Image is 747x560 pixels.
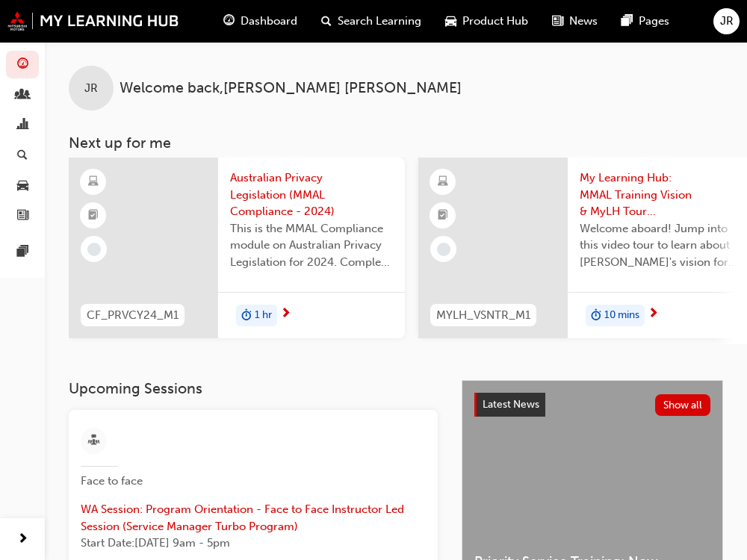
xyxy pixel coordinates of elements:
[17,210,28,223] span: news-icon
[230,220,393,271] span: This is the MMAL Compliance module on Australian Privacy Legislation for 2024. Complete this modu...
[720,13,734,30] span: JR
[69,380,438,397] h3: Upcoming Sessions
[610,6,681,37] a: pages-iconPages
[604,307,639,324] span: 10 mins
[241,306,252,326] span: duration-icon
[87,307,179,324] span: CF_PRVCY24_M1
[591,306,601,326] span: duration-icon
[433,6,540,37] a: car-iconProduct Hub
[438,206,448,225] span: booktick-icon
[17,530,28,549] span: next-icon
[639,13,669,30] span: Pages
[17,119,28,132] span: chart-icon
[81,501,426,535] span: WA Session: Program Orientation - Face to Face Instructor Led Session (Service Manager Turbo Prog...
[540,6,610,37] a: news-iconNews
[309,6,433,37] a: search-iconSearch Learning
[81,535,426,552] span: Start Date: [DATE] 9am - 5pm
[69,158,405,338] a: CF_PRVCY24_M1Australian Privacy Legislation (MMAL Compliance - 2024)This is the MMAL Compliance m...
[223,12,235,31] span: guage-icon
[580,220,743,271] span: Welcome aboard! Jump into this video tour to learn about [PERSON_NAME]'s vision for your learning...
[120,80,462,97] span: Welcome back , [PERSON_NAME] [PERSON_NAME]
[438,172,448,192] span: learningResourceType_ELEARNING-icon
[81,473,155,490] span: Face to face
[87,243,101,256] span: learningRecordVerb_NONE-icon
[7,11,179,31] img: mmal
[713,8,740,34] button: JR
[88,172,99,192] span: learningResourceType_ELEARNING-icon
[17,246,28,259] span: pages-icon
[241,13,297,30] span: Dashboard
[280,308,291,321] span: next-icon
[88,432,99,450] span: sessionType_FACE_TO_FACE-icon
[17,179,28,193] span: car-icon
[255,307,272,324] span: 1 hr
[622,12,633,31] span: pages-icon
[230,169,393,220] span: Australian Privacy Legislation (MMAL Compliance - 2024)
[437,243,450,256] span: learningRecordVerb_NONE-icon
[569,13,598,30] span: News
[17,89,28,102] span: people-icon
[552,12,563,31] span: news-icon
[211,6,309,37] a: guage-iconDashboard
[84,80,98,97] span: JR
[462,13,528,30] span: Product Hub
[436,307,530,324] span: MYLH_VSNTR_M1
[17,149,28,163] span: search-icon
[483,398,539,411] span: Latest News
[648,308,659,321] span: next-icon
[17,58,28,72] span: guage-icon
[655,394,711,416] button: Show all
[580,169,743,220] span: My Learning Hub: MMAL Training Vision & MyLH Tour (Elective)
[45,134,747,152] h3: Next up for me
[88,206,99,225] span: booktick-icon
[474,393,710,417] a: Latest NewsShow all
[338,13,421,30] span: Search Learning
[445,12,456,31] span: car-icon
[321,12,332,31] span: search-icon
